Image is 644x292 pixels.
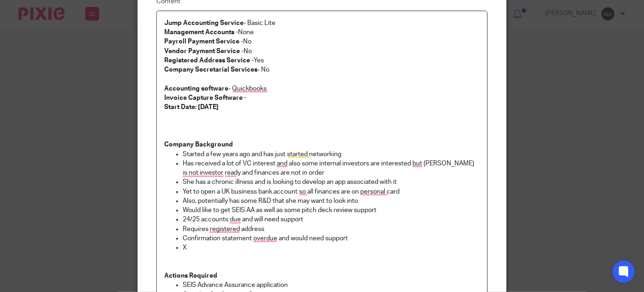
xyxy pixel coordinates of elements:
p: X [183,243,480,252]
strong: Payroll Payment Service - [164,38,243,45]
p: 24/25 accounts due and will need support [183,215,480,224]
p: Started a few years ago and has just started networking [183,150,480,159]
p: None [164,28,480,37]
p: Yet to open a UK business bank account so all finances are on personal card [183,187,480,196]
p: Yes [164,56,480,65]
strong: Actions Required [164,273,217,279]
strong: Start Date: [DATE] [164,104,219,110]
strong: Accounting software [164,85,228,92]
strong: Management Accounts - [164,29,238,36]
p: No [164,37,480,46]
p: SEIS Advance Assurance application [183,280,480,290]
strong: Jump Accounting Service [164,20,244,26]
strong: Registered Address Service - [164,57,254,64]
p: Confirmation statement overdue and would need support [183,234,480,243]
p: No [164,47,480,56]
strong: Company Background [164,141,233,148]
p: - Quickbooks [164,84,480,93]
p: Would like to get SEIS AA as well as some pitch deck review support [183,206,480,215]
p: Requires registered address [183,225,480,234]
p: - Basic Lite [164,18,480,28]
p: She has a chronic illness and is looking to develop an app associated with it [183,177,480,187]
strong: Invoice Capture Software - [164,95,246,101]
strong: Vendor Payment Service - [164,48,244,55]
p: - No [164,65,480,74]
strong: Company Secretarial Services [164,67,257,73]
p: Has received a lot of VC interest and also some internal investors are interested but [PERSON_NAM... [183,159,480,178]
p: Also, potentially has some R&D that she may want to look into [183,196,480,206]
